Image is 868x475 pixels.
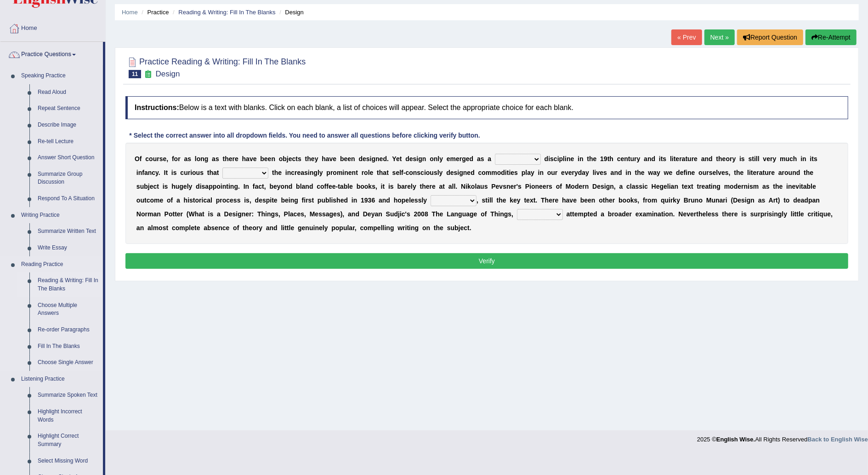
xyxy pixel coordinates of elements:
b: v [763,155,767,162]
div: * Select the correct answer into all dropdown fields. You need to answer all questions before cli... [125,131,484,140]
b: l [525,169,527,176]
b: c [478,169,482,176]
b: h [589,155,593,162]
b: s [173,169,177,176]
b: y [531,169,534,176]
b: t [356,169,358,176]
b: i [343,169,345,176]
a: Write Essay [34,240,103,256]
b: - [403,169,406,176]
b: m [780,155,785,162]
b: t [207,169,210,176]
b: b [260,155,264,162]
b: v [329,155,333,162]
b: n [375,155,380,162]
b: u [630,155,635,162]
b: r [460,155,462,162]
b: t [661,155,663,162]
b: i [370,155,372,162]
b: a [326,155,329,162]
a: Answer Short Question [34,150,103,166]
button: Verify [125,253,848,269]
b: o [482,169,486,176]
b: n [287,169,291,176]
b: e [466,155,470,162]
b: o [174,155,178,162]
b: i [810,155,812,162]
b: Instructions: [135,104,179,111]
b: 1 [600,155,604,162]
a: Home [122,9,138,16]
b: b [340,155,344,162]
b: s [481,155,484,162]
a: Reading & Writing: Fill In The Blanks [178,9,275,16]
b: g [313,169,318,176]
b: e [396,169,400,176]
b: Y [392,155,397,162]
span: 11 [129,70,141,78]
b: l [758,155,760,162]
b: r [295,169,297,176]
b: u [430,169,434,176]
b: t [400,155,402,162]
b: d [359,155,363,162]
b: e [253,155,257,162]
b: d [383,155,387,162]
b: t [386,169,389,176]
b: s [434,169,437,176]
b: a [212,155,216,162]
b: m [486,169,491,176]
b: , [166,155,168,162]
b: u [153,155,157,162]
b: i [458,169,460,176]
a: Writing Practice [17,207,103,224]
b: e [380,155,383,162]
a: Re-order Paragraphs [34,322,103,338]
b: t [607,155,610,162]
a: Back to English Wise [808,436,868,443]
b: i [578,155,579,162]
b: n [200,155,204,162]
b: h [242,155,246,162]
b: l [437,169,439,176]
b: . [387,155,389,162]
b: n [351,155,355,162]
b: o [726,155,730,162]
b: r [362,169,364,176]
b: y [155,169,159,176]
b: e [766,155,770,162]
b: n [705,155,709,162]
b: t [165,169,168,176]
b: e [561,169,565,176]
b: h [718,155,722,162]
b: h [225,155,229,162]
a: Re-tell Lecture [34,133,103,150]
b: m [450,155,456,162]
b: e [456,155,460,162]
b: n [310,169,314,176]
b: i [800,155,802,162]
b: h [379,169,383,176]
b: g [372,155,376,162]
b: b [283,155,287,162]
b: c [180,169,184,176]
b: s [413,155,417,162]
b: . [159,169,160,176]
b: s [514,169,518,176]
b: n [567,155,571,162]
b: r [679,155,681,162]
b: n [272,155,276,162]
b: i [136,169,138,176]
b: y [319,169,323,176]
b: s [392,169,396,176]
button: Re-Attempt [806,29,857,45]
b: h [322,155,326,162]
b: e [278,169,282,176]
b: d [545,155,549,162]
b: r [572,169,574,176]
b: s [749,155,752,162]
b: c [152,169,155,176]
b: e [229,155,233,162]
a: Repeat Sentence [34,100,103,117]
